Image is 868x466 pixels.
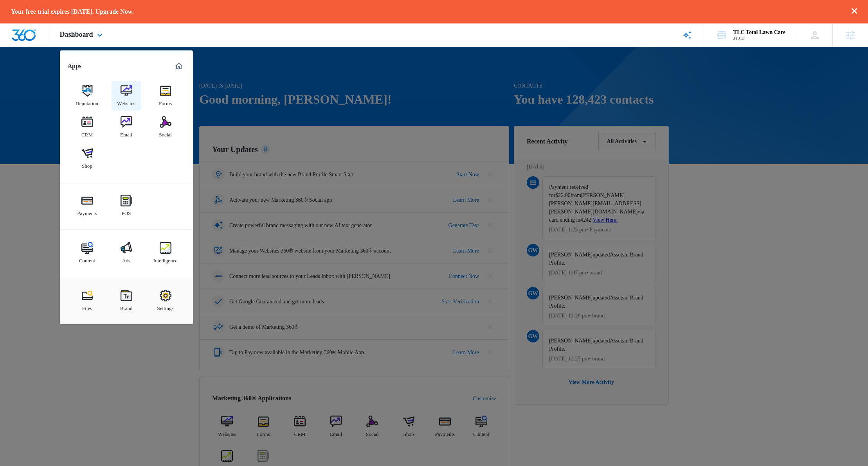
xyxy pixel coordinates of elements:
a: Ads [112,238,141,268]
a: Content [72,238,102,268]
div: account id [733,36,785,41]
p: Your free trial expires [DATE]. Upgrade Now. [11,8,133,15]
a: Settings [151,286,180,315]
a: Reputation [72,81,102,111]
div: Intelligence [153,254,177,264]
button: dismiss this dialog [852,8,857,15]
a: Payments [72,191,102,220]
div: Settings [157,301,174,312]
a: Shop [72,143,102,173]
a: Social [151,112,180,142]
a: Email [112,112,141,142]
div: Payments [77,206,97,217]
h2: Apps [68,62,82,70]
a: Intelligence [151,238,180,268]
div: Social [159,128,172,138]
div: Brand [120,301,133,312]
div: Websites [117,97,135,107]
a: CRM [72,112,102,142]
a: Websites [112,81,141,111]
div: Email [120,128,132,138]
div: account name [733,29,785,36]
a: Marketing 360® Dashboard [173,60,185,72]
div: Reputation [76,97,98,107]
div: Dashboard [48,23,116,47]
div: POS [122,206,131,217]
a: POS [112,191,141,220]
div: Content [79,254,95,264]
span: Dashboard [60,30,93,39]
div: CRM [81,128,93,138]
div: Ads [122,254,130,264]
div: Shop [82,159,92,169]
a: Brand Profile Wizard [671,23,704,47]
a: Brand [112,286,141,315]
div: Forms [159,97,172,107]
a: Forms [151,81,180,111]
div: Files [82,301,92,312]
a: Files [72,286,102,315]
